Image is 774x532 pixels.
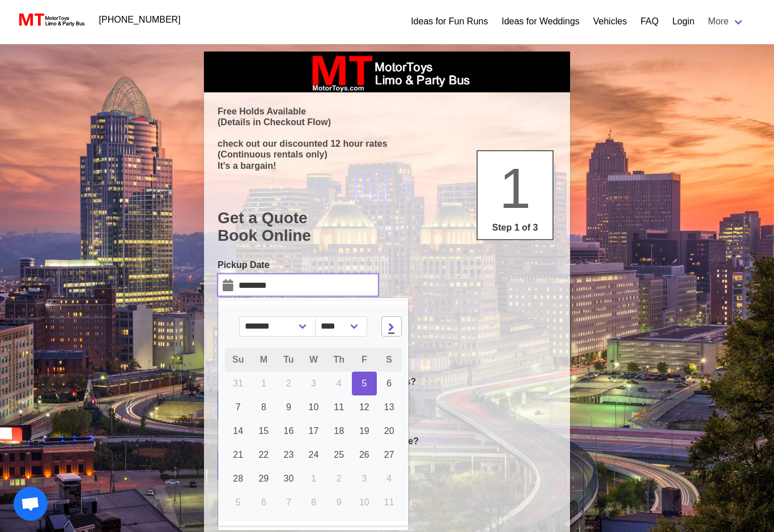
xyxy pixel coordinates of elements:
a: Vehicles [593,15,627,28]
span: 24 [309,450,319,459]
p: Step 1 of 3 [482,221,548,235]
a: 22 [251,443,276,467]
span: 20 [384,426,394,436]
a: 23 [276,443,301,467]
p: (Continuous rentals only) [218,149,556,160]
h1: Get a Quote Book Online [218,209,556,245]
span: 1 [311,474,316,483]
a: 5 [352,372,377,395]
span: 18 [334,426,344,436]
span: Su [232,355,244,364]
a: 15 [251,419,276,443]
a: 29 [251,467,276,491]
span: 8 [261,402,266,412]
span: 30 [284,474,294,483]
span: 7 [236,402,241,412]
a: Open chat [14,487,48,521]
span: 27 [384,450,394,459]
span: 15 [258,426,269,436]
a: 27 [377,443,402,467]
span: F [362,355,367,364]
a: Ideas for Weddings [501,15,580,28]
a: Ideas for Fun Runs [411,15,488,28]
span: 6 [261,497,266,507]
a: More [701,10,751,33]
a: 26 [352,443,377,467]
a: 17 [301,419,326,443]
span: 23 [284,450,294,459]
span: 10 [309,402,319,412]
a: 18 [326,419,352,443]
span: 21 [233,450,243,459]
span: 14 [233,426,243,436]
a: 9 [276,395,301,419]
a: 6 [377,372,402,395]
span: 26 [359,450,369,459]
img: box_logo_brand.jpeg [302,52,472,92]
span: 11 [334,402,344,412]
a: Login [672,15,694,28]
span: 8 [311,497,316,507]
span: M [260,355,267,364]
a: 20 [377,419,402,443]
img: MotorToys Logo [16,12,86,28]
span: Tu [283,355,294,364]
a: 12 [352,395,377,419]
a: 21 [225,443,251,467]
span: 29 [258,474,269,483]
a: 24 [301,443,326,467]
span: S [386,355,392,364]
p: Free Holds Available [218,106,556,117]
span: 6 [386,378,392,388]
span: 16 [284,426,294,436]
span: 28 [233,474,243,483]
a: 28 [225,467,251,491]
a: 8 [251,395,276,419]
span: 12 [359,402,369,412]
a: 16 [276,419,301,443]
a: 14 [225,419,251,443]
span: 13 [384,402,394,412]
span: 4 [337,378,342,388]
span: 3 [362,474,367,483]
span: 1 [261,378,266,388]
span: 19 [359,426,369,436]
span: 9 [286,402,291,412]
span: 7 [286,497,291,507]
span: 2 [286,378,291,388]
span: 2 [337,474,342,483]
span: 9 [337,497,342,507]
span: W [309,355,318,364]
span: 25 [334,450,344,459]
p: It's a bargain! [218,160,556,171]
span: 10 [359,497,369,507]
span: Th [333,355,345,364]
a: [PHONE_NUMBER] [92,8,188,31]
a: 30 [276,467,301,491]
span: 31 [233,378,243,388]
span: 3 [311,378,316,388]
span: 4 [386,474,392,483]
a: 13 [377,395,402,419]
a: 19 [352,419,377,443]
p: check out our discounted 12 hour rates [218,138,556,149]
label: Pickup Date [218,258,379,272]
a: 11 [326,395,352,419]
span: 22 [258,450,269,459]
span: 5 [236,497,241,507]
span: 1 [499,156,531,220]
a: 10 [301,395,326,419]
a: 7 [225,395,251,419]
a: FAQ [640,15,658,28]
span: 11 [384,497,394,507]
span: 17 [309,426,319,436]
a: 25 [326,443,352,467]
span: 5 [362,378,367,388]
p: (Details in Checkout Flow) [218,117,556,127]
